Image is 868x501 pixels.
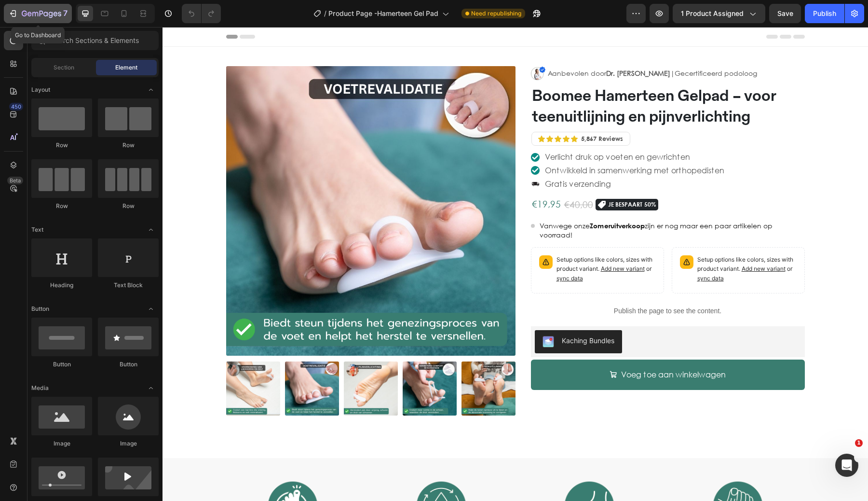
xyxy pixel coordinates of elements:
[427,195,482,203] span: Zomeruitverkoop
[163,27,868,501] iframe: Design area
[368,39,383,54] img: gempages_565365115889648402-31855a83-f726-45e7-801b-0ea303393ce4.webp
[98,360,159,369] div: Button
[535,248,561,255] span: sync data
[324,9,326,19] span: /
[377,194,642,213] p: Vanwege onze zijn er nog maar een paar artikelen op voorraad!
[459,343,563,353] div: Voeg toe aan winkelwagen
[385,40,595,52] p: Aanbevolen door |Gecertificeerd podoloog
[98,141,159,150] div: Row
[31,31,159,50] input: Search Sections & Elements
[98,439,159,448] div: Image
[399,309,452,319] div: Kaching Bundles
[535,228,634,256] p: Setup options like colors, sizes with product variant.
[769,4,801,23] button: Save
[4,4,72,23] button: 7
[855,439,863,447] span: 1
[31,439,92,448] div: Image
[31,305,49,313] span: Button
[372,303,460,326] button: Kaching Bundles
[382,152,562,162] p: Gratis verzending
[98,202,159,210] div: Row
[777,10,793,17] span: Save
[579,238,623,245] span: Add new variant
[401,168,432,187] div: €40,00
[143,301,159,317] span: Toggle open
[63,8,68,19] p: 7
[813,9,836,19] div: Publish
[805,4,844,23] button: Publish
[673,4,765,23] button: 1 product assigned
[98,281,159,290] div: Text Block
[380,309,392,320] img: KachingBundles.png
[438,238,482,245] span: Add new variant
[433,172,496,183] pre: JE BESPAART 50%
[31,360,92,369] div: Button
[382,125,562,135] p: Verlicht druk op voeten en gewrichten
[31,85,50,94] span: Layout
[31,384,49,392] span: Media
[328,9,438,19] span: Product Page -Hamerteen Gel Pad
[368,333,642,363] button: Voeg toe aan winkelwagen
[31,202,92,210] div: Row
[444,42,508,51] strong: Dr. [PERSON_NAME]
[681,9,744,19] span: 1 product assigned
[382,139,562,149] p: Ontwikkeld in samenwerking met orthopedisten
[31,225,43,234] span: Text
[9,103,23,111] div: 450
[7,177,23,184] div: Beta
[394,228,493,256] p: Setup options like colors, sizes with product variant.
[143,380,159,396] span: Toggle open
[394,248,420,255] span: sync data
[115,63,137,72] span: Element
[368,279,642,289] p: Publish the page to see the content.
[31,141,92,150] div: Row
[835,454,858,477] iframe: Intercom live chat
[368,57,642,101] h1: Boomee Hamerteen Gelpad – voor teenuitlijning en pijnverlichting
[471,9,521,18] span: Need republishing
[143,82,159,97] span: Toggle open
[143,222,159,237] span: Toggle open
[419,108,461,115] span: 5,867 Reviews
[182,4,221,23] div: Undo/Redo
[31,281,92,290] div: Heading
[54,63,74,72] span: Section
[368,170,399,184] div: €19,95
